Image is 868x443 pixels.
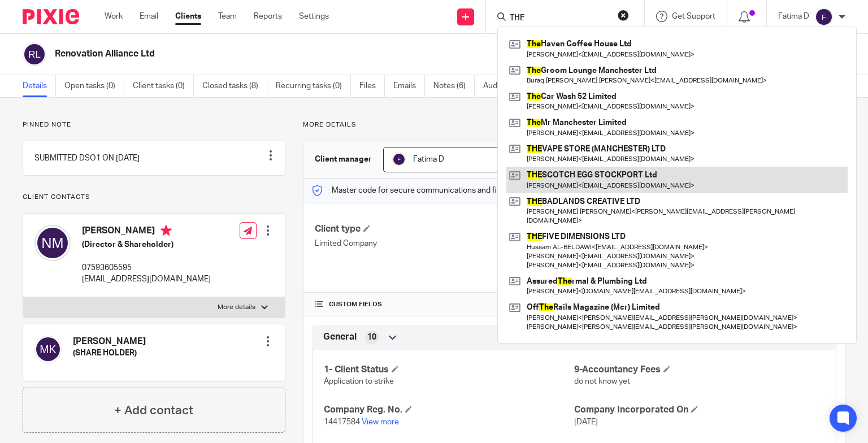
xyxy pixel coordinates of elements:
p: Master code for secure communications and files [312,185,507,196]
img: svg%3E [23,42,46,66]
p: More details [303,120,845,129]
p: Limited Company [315,238,574,249]
a: Audit logs [483,75,527,97]
a: Reports [254,11,282,22]
a: Work [105,11,123,22]
a: Recurring tasks (0) [276,75,351,97]
h2: Renovation Alliance Ltd [55,48,565,60]
a: Details [23,75,56,97]
h4: Company Reg. No. [324,404,574,416]
img: svg%3E [815,8,833,26]
a: Client tasks (0) [133,75,194,97]
img: Pixie [23,9,79,24]
span: 14417584 [324,418,360,426]
span: 10 [367,332,376,343]
h4: + Add contact [114,402,193,419]
span: [DATE] [574,418,598,426]
p: Pinned note [23,120,285,129]
h4: CUSTOM FIELDS [315,300,574,309]
a: Settings [299,11,329,22]
img: svg%3E [392,153,406,166]
h4: 9-Accountancy Fees [574,364,824,376]
p: More details [218,303,255,312]
a: Clients [175,11,201,22]
h4: Client type [315,223,574,235]
span: do not know yet [574,377,630,385]
p: 07593605595 [82,262,211,273]
span: Get Support [672,12,715,20]
a: Email [140,11,158,22]
a: Team [218,11,237,22]
p: [EMAIL_ADDRESS][DOMAIN_NAME] [82,273,211,285]
a: Emails [393,75,425,97]
h4: Company Incorporated On [574,404,824,416]
span: Application to strike [324,377,394,385]
h4: 1- Client Status [324,364,574,376]
img: svg%3E [34,336,62,363]
h5: (Director & Shareholder) [82,239,211,250]
h4: [PERSON_NAME] [82,225,211,239]
a: Files [359,75,385,97]
a: Notes (6) [433,75,475,97]
p: Fatima D [778,11,809,22]
a: Open tasks (0) [64,75,124,97]
h3: Client manager [315,154,372,165]
h5: (SHARE HOLDER) [73,348,146,359]
button: Clear [618,10,629,21]
a: View more [362,418,399,426]
h4: [PERSON_NAME] [73,336,146,348]
a: Closed tasks (8) [202,75,267,97]
input: Search [509,14,610,24]
span: General [323,331,357,343]
i: Primary [160,225,172,236]
img: svg%3E [34,225,71,261]
span: Fatima D [413,155,444,163]
p: Client contacts [23,193,285,202]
